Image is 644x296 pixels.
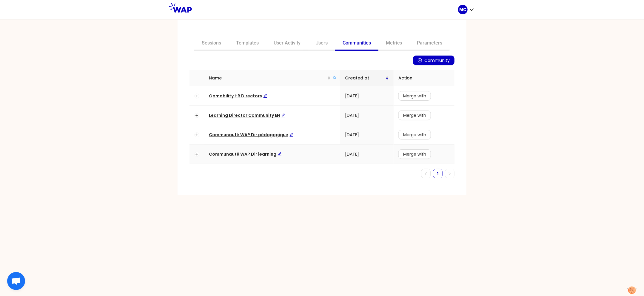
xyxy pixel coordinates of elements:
[194,36,229,51] a: Sessions
[209,132,294,138] span: Communauté WAP Dir pédagogique
[229,36,266,51] a: Templates
[195,93,199,98] button: Expand row
[209,151,282,157] a: Communauté WAP Dir learningEdit
[403,151,426,157] span: Merge with
[340,106,394,125] td: [DATE]
[460,7,466,13] p: MC
[340,125,394,145] td: [DATE]
[332,73,338,82] span: search
[209,93,267,99] span: Opmobility HR Directors
[445,169,455,178] button: right
[403,131,426,138] span: Merge with
[403,93,426,99] span: Merge with
[266,36,308,51] a: User Activity
[7,272,25,290] div: Ouvrir le chat
[424,172,428,176] span: left
[413,56,455,65] button: plus-circleCommunity
[281,112,285,119] div: Edit
[409,36,450,51] a: Parameters
[278,151,282,157] div: Edit
[195,113,199,118] button: Expand row
[378,36,409,51] a: Metrics
[263,93,267,99] div: Edit
[209,151,282,157] span: Communauté WAP Dir learning
[195,152,199,157] button: Expand row
[263,94,267,98] span: edit
[394,70,455,86] th: Action
[289,133,294,137] span: edit
[209,93,267,99] a: Opmobility HR DirectorsEdit
[398,91,431,101] button: Merge with
[398,149,431,159] button: Merge with
[398,130,431,139] button: Merge with
[445,169,455,178] li: Next Page
[209,132,294,138] a: Communauté WAP Dir pédagogiqueEdit
[209,112,285,118] a: Learning Director Community ENEdit
[345,75,386,81] span: Created at
[433,169,443,178] li: 1
[421,169,431,178] button: left
[424,57,450,64] span: Community
[398,111,431,120] button: Merge with
[458,5,475,14] button: MC
[308,36,335,51] a: Users
[340,145,394,164] td: [DATE]
[209,75,327,81] span: Name
[281,113,285,117] span: edit
[403,112,426,119] span: Merge with
[333,76,337,80] span: search
[209,112,285,118] span: Learning Director Community EN
[195,132,199,137] button: Expand row
[448,172,452,176] span: right
[418,58,422,63] span: plus-circle
[421,169,431,178] li: Previous Page
[289,131,294,138] div: Edit
[340,86,394,106] td: [DATE]
[335,36,378,51] a: Communities
[278,152,282,156] span: edit
[433,169,442,178] a: 1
